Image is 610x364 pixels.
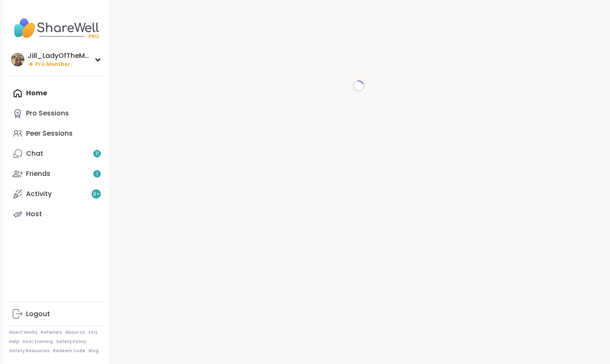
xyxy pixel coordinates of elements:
span: Pro Member [35,61,70,68]
div: Pro Sessions [26,109,69,118]
a: FAQ [89,330,97,335]
a: How It Works [9,330,37,335]
div: Chat [26,149,43,158]
img: Jill_LadyOfTheMountain [11,53,24,66]
span: 9 + [93,191,100,198]
a: Host Training [23,339,53,345]
span: 1 [96,170,98,178]
a: Safety Resources [9,348,50,354]
div: Jill_LadyOfTheMountain [28,51,91,60]
a: Friends1 [9,164,103,184]
a: Logout [9,304,103,324]
a: Pro Sessions [9,103,103,123]
span: 11 [95,150,99,157]
a: Blog [89,348,99,354]
div: Logout [26,309,50,319]
a: Chat11 [9,144,103,164]
a: Host [9,204,103,224]
a: Peer Sessions [9,123,103,144]
a: Redeem Code [53,348,85,354]
a: Help [9,339,19,345]
div: Activity [26,189,52,199]
a: Safety Policy [56,339,86,345]
img: ShareWell Nav Logo [9,13,103,43]
div: Host [26,209,42,219]
a: Referrals [41,330,62,335]
a: About Us [65,330,85,335]
div: Peer Sessions [26,129,73,138]
a: Activity9+ [9,184,103,204]
div: Friends [26,169,50,178]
